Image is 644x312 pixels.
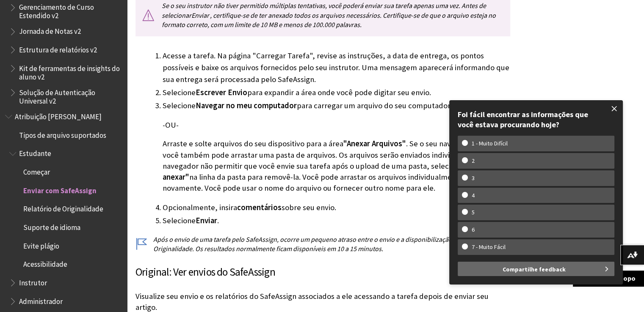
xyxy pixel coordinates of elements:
font: na linha da pasta para removê-la. Você pode arrastar os arquivos individualmente e enviá-los nova... [163,172,501,193]
font: , certifique-se de ter anexado todos os arquivos necessários. Certifique-se de que o arquivo este... [162,11,496,29]
font: sobre seu envio. [282,203,336,212]
font: Jornada de Notas v2 [19,27,81,36]
font: Foi fácil encontrar as informações que você estava procurando hoje? [458,109,588,129]
font: Enviar com SafeAssign [23,186,97,195]
font: "Anexar Arquivos" [343,139,406,148]
font: para expandir a área onde você pode digitar seu envio. [247,88,431,97]
font: Escrever Envio [196,88,247,97]
font: Suporte de idioma [23,223,80,232]
font: 3 [472,174,475,182]
font: comentários [237,203,282,212]
font: para carregar um arquivo do seu computador. [297,101,452,110]
font: Administrador [19,297,63,306]
font: 7 - Muito Fácil [472,243,506,251]
font: Acesse a tarefa. Na página "Carregar Tarefa", revise as instruções, a data de entrega, os pontos ... [163,51,509,84]
font: Começar [23,167,50,177]
nav: Esboço do livro para Blackboard SafeAssign [5,109,122,308]
font: 2 [472,157,475,164]
font: Solução de Autenticação Universal v2 [19,88,95,106]
font: Relatório de Originalidade [23,204,103,213]
font: Acessibilidade [23,260,67,269]
font: Arraste e solte arquivos do seu dispositivo para a área [163,139,343,148]
font: Opcionalmente, insira [163,203,237,212]
font: . [217,216,219,225]
font: Visualize seu envio e os relatórios do SafeAssign associados a ele acessando a tarefa depois de e... [135,291,489,312]
font: Instrutor [19,278,47,287]
font: Tipos de arquivo suportados [19,131,106,140]
font: Atribuição [PERSON_NAME] [15,112,102,121]
font: Selecione [163,101,196,110]
font: Se o seu instrutor não tiver permitido múltiplas tentativas, você poderá enviar sua tarefa apenas... [162,1,486,19]
font: -OU- [163,120,179,130]
font: Original: Ver envios do SafeAssign [135,265,275,279]
font: 6 [472,226,475,233]
font: . Se o seu navegador permitir, você também pode arrastar uma pasta de arquivos. Os arquivos serão... [163,139,507,170]
font: "Não anexar" [163,161,481,182]
font: Após o envio de uma tarefa pelo SafeAssign, ocorre um pequeno atraso entre o envio e a disponibil... [153,235,497,253]
font: 4 [472,192,475,199]
font: 5 [472,208,475,216]
font: Enviar [196,216,217,225]
font: Kit de ferramentas de insights do aluno v2 [19,64,120,82]
font: Navegar no meu computador [196,101,297,110]
font: Gerenciamento de Curso Estendido v2 [19,3,94,20]
font: Estrutura de relatórios v2 [19,45,97,55]
font: Evite plágio [23,241,59,251]
font: Selecione [163,216,196,225]
font: Compartilhe feedback [503,265,566,273]
font: Estudante [19,149,51,158]
font: Enviar [191,11,209,19]
font: Selecione [163,88,196,97]
font: 1 - Muito Difícil [472,140,508,147]
button: Compartilhe feedback [458,262,614,276]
